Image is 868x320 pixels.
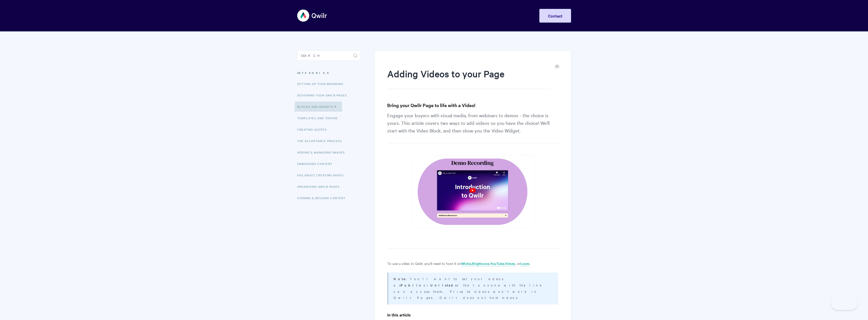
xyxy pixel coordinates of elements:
[387,312,558,318] h4: In this article
[387,111,558,143] p: Engage your buyers with visual media, from webinars to demos - the choice is yours. This article ...
[297,136,346,146] a: The Acceptance Process
[297,181,343,192] a: Organizing Qwilr Pages
[297,68,360,77] h3: Categories
[430,283,455,288] strong: Unlisted
[297,193,349,203] a: Storing & Reusing Content
[297,170,347,180] a: FAQ About Creating Pages
[297,79,347,89] a: Setting up your Branding
[387,102,558,109] h3: Bring your Qwilr Page to life with a Video!
[394,276,410,281] strong: Note:
[387,260,558,266] p: To use a video in Qwilr, you'll need to host it on , , , , or .
[295,102,342,112] a: Blocks and Widgets
[297,113,342,123] a: Templates and Tokens
[387,67,550,89] h1: Adding Videos to your Page
[411,155,535,228] img: file-tgRr2cBvUm.png
[831,295,858,310] iframe: Toggle Customer Support
[297,6,327,25] img: Qwilr Help Center
[505,261,515,266] a: Vimeo
[297,159,336,169] a: Embedding Content
[297,90,351,100] a: Designing Your Qwilr Pages
[555,64,559,70] a: Print this Article
[394,276,552,300] p: You'll want to set your videos as or so that anyone with the link can access them. Private videos...
[297,147,349,157] a: Adding & Managing Images
[520,261,529,266] a: Loom
[401,283,423,288] strong: Public
[472,261,489,266] a: Brightcove
[297,124,331,134] a: Creating Quotes
[461,261,471,266] a: Wistia
[490,261,504,266] a: YouTube
[539,9,571,23] a: Contact
[297,50,360,61] input: Search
